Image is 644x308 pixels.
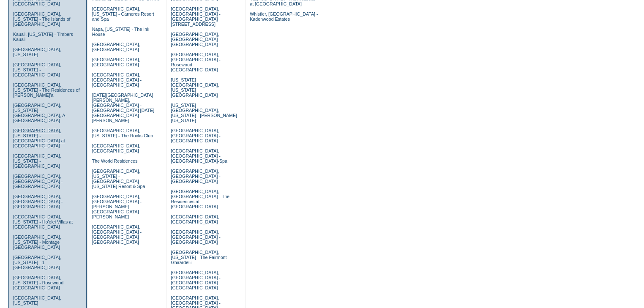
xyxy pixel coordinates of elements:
a: [GEOGRAPHIC_DATA], [GEOGRAPHIC_DATA] [92,57,140,67]
a: [GEOGRAPHIC_DATA], [GEOGRAPHIC_DATA] - [GEOGRAPHIC_DATA] [13,174,63,189]
a: [GEOGRAPHIC_DATA], [GEOGRAPHIC_DATA] - [GEOGRAPHIC_DATA] [171,229,220,245]
a: [GEOGRAPHIC_DATA], [US_STATE] - Montage [GEOGRAPHIC_DATA] [13,234,61,250]
a: [GEOGRAPHIC_DATA], [GEOGRAPHIC_DATA] [171,214,219,224]
a: [GEOGRAPHIC_DATA], [GEOGRAPHIC_DATA] - [GEOGRAPHIC_DATA] [171,169,220,184]
a: [US_STATE][GEOGRAPHIC_DATA], [US_STATE] - [PERSON_NAME] [US_STATE] [171,103,237,123]
a: [GEOGRAPHIC_DATA], [US_STATE] - The Residences of [PERSON_NAME]'a [13,82,80,98]
a: [GEOGRAPHIC_DATA], [US_STATE] - The Islands of [GEOGRAPHIC_DATA] [13,11,71,27]
a: Whistler, [GEOGRAPHIC_DATA] - Kadenwood Estates [250,11,318,22]
a: [GEOGRAPHIC_DATA], [US_STATE] - [GEOGRAPHIC_DATA], A [GEOGRAPHIC_DATA] [13,103,65,123]
a: [GEOGRAPHIC_DATA], [GEOGRAPHIC_DATA] - [GEOGRAPHIC_DATA] [GEOGRAPHIC_DATA] [171,270,220,290]
a: The World Residences [92,158,138,164]
a: [GEOGRAPHIC_DATA], [GEOGRAPHIC_DATA] - [PERSON_NAME][GEOGRAPHIC_DATA][PERSON_NAME] [92,194,142,219]
a: [GEOGRAPHIC_DATA], [US_STATE] [13,47,61,57]
a: [US_STATE][GEOGRAPHIC_DATA], [US_STATE][GEOGRAPHIC_DATA] [171,77,219,98]
a: [GEOGRAPHIC_DATA], [GEOGRAPHIC_DATA] - [GEOGRAPHIC_DATA] [171,32,220,47]
a: [GEOGRAPHIC_DATA], [GEOGRAPHIC_DATA] [92,143,140,153]
a: [DATE][GEOGRAPHIC_DATA][PERSON_NAME], [GEOGRAPHIC_DATA] - [GEOGRAPHIC_DATA] [DATE][GEOGRAPHIC_DAT... [92,93,154,123]
a: [GEOGRAPHIC_DATA], [GEOGRAPHIC_DATA] - [GEOGRAPHIC_DATA] [92,72,142,87]
a: [GEOGRAPHIC_DATA], [GEOGRAPHIC_DATA] - [GEOGRAPHIC_DATA][STREET_ADDRESS] [171,6,220,27]
a: [GEOGRAPHIC_DATA], [US_STATE] - [GEOGRAPHIC_DATA] [US_STATE] Resort & Spa [92,169,145,189]
a: [GEOGRAPHIC_DATA], [GEOGRAPHIC_DATA] - Rosewood [GEOGRAPHIC_DATA] [171,52,220,72]
a: [GEOGRAPHIC_DATA], [GEOGRAPHIC_DATA] - [GEOGRAPHIC_DATA]-Spa [171,148,227,164]
a: [GEOGRAPHIC_DATA], [GEOGRAPHIC_DATA] - [GEOGRAPHIC_DATA] [13,194,63,209]
a: [GEOGRAPHIC_DATA], [US_STATE] [13,295,61,305]
a: [GEOGRAPHIC_DATA], [GEOGRAPHIC_DATA] - [GEOGRAPHIC_DATA] [GEOGRAPHIC_DATA] [92,224,142,245]
a: [GEOGRAPHIC_DATA], [US_STATE] - The Rocks Club [92,128,153,138]
a: [GEOGRAPHIC_DATA], [US_STATE] - Ho'olei Villas at [GEOGRAPHIC_DATA] [13,214,73,229]
a: [GEOGRAPHIC_DATA], [US_STATE] - Carneros Resort and Spa [92,6,154,22]
a: [GEOGRAPHIC_DATA], [GEOGRAPHIC_DATA] - The Residences at [GEOGRAPHIC_DATA] [171,189,229,209]
a: Kaua'i, [US_STATE] - Timbers Kaua'i [13,32,73,42]
a: [GEOGRAPHIC_DATA], [US_STATE] - [GEOGRAPHIC_DATA] [13,62,61,77]
a: [GEOGRAPHIC_DATA], [US_STATE] - The Fairmont Ghirardelli [171,250,226,265]
a: [GEOGRAPHIC_DATA], [US_STATE] - 1 [GEOGRAPHIC_DATA] [13,255,61,270]
a: [GEOGRAPHIC_DATA], [US_STATE] - [GEOGRAPHIC_DATA] at [GEOGRAPHIC_DATA] [13,128,65,148]
a: [GEOGRAPHIC_DATA], [US_STATE] - [GEOGRAPHIC_DATA] [13,153,61,169]
a: [GEOGRAPHIC_DATA], [US_STATE] - Rosewood [GEOGRAPHIC_DATA] [13,275,63,290]
a: Napa, [US_STATE] - The Ink House [92,27,150,37]
a: [GEOGRAPHIC_DATA], [GEOGRAPHIC_DATA] - [GEOGRAPHIC_DATA] [171,128,220,143]
a: [GEOGRAPHIC_DATA], [GEOGRAPHIC_DATA] [92,42,140,52]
